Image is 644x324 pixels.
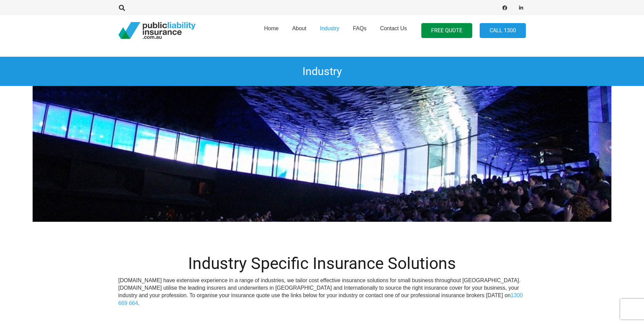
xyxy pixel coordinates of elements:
[118,292,523,306] a: 1300 669 664
[373,13,413,48] a: Contact Us
[115,5,129,11] a: Search
[480,23,526,38] a: Call 1300
[118,277,526,307] p: [DOMAIN_NAME] have extensive experience in a range of industries, we tailor cost effective insura...
[118,254,526,273] h1: Industry Specific Insurance Solutions
[292,25,307,31] span: About
[118,22,196,39] a: pli_logotransparent
[353,25,366,31] span: FAQs
[33,86,611,222] img: Industry Specific Insurance Solutions
[421,23,472,38] a: FREE QUOTE
[500,3,510,13] a: Facebook
[313,13,346,48] a: Industry
[320,25,339,31] span: Industry
[257,13,286,48] a: Home
[516,3,526,13] a: LinkedIn
[286,13,313,48] a: About
[346,13,373,48] a: FAQs
[380,25,407,31] span: Contact Us
[264,25,279,31] span: Home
